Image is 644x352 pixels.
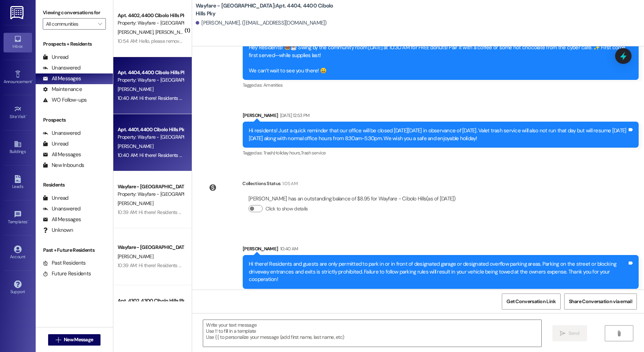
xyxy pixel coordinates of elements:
span: Trash , [263,150,274,156]
span: New Message [64,336,93,343]
label: Viewing conversations for [43,7,106,18]
i:  [98,21,102,27]
div: Tagged as: [243,289,639,299]
div: Unknown [43,226,73,234]
div: [PERSON_NAME] [243,112,639,122]
div: Prospects [36,116,113,124]
span: Get Conversation Link [506,298,556,305]
div: 10:40 AM [278,245,298,252]
div: Residents [36,181,113,189]
div: Hi residents! Just a quick reminder that our office will be closed [DATE][DATE] in observance of ... [249,127,627,142]
button: Share Conversation via email [564,294,637,310]
div: 10:54 AM: Hello, please remove our name and phone numbers from this notification list. [PERSON_NA... [118,38,510,44]
span: • [26,113,27,118]
div: Past Residents [43,259,86,267]
div: Unread [43,194,68,202]
span: [PERSON_NAME] [118,29,155,35]
span: Trash service [301,150,326,156]
a: Buildings [4,138,32,157]
a: Inbox [4,33,32,52]
span: Holiday hours , [274,150,301,156]
button: Get Conversation Link [502,294,560,310]
div: Unread [43,140,68,148]
img: ResiDesk Logo [10,6,25,19]
a: Site Visit • [4,103,32,122]
span: • [32,78,33,83]
span: [PERSON_NAME] [118,143,153,149]
i:  [56,337,61,343]
div: Prospects + Residents [36,40,113,48]
span: [PERSON_NAME] [118,200,153,206]
div: WO Follow-ups [43,96,87,104]
div: All Messages [43,216,81,223]
span: • [27,218,29,223]
span: Send [568,330,579,337]
div: Apt. 4404, 4400 Cibolo Hills Pky [118,69,184,76]
div: Property: Wayfare - [GEOGRAPHIC_DATA] [118,190,184,198]
a: Account [4,243,32,262]
div: Apt. 4401, 4400 Cibolo Hills Pky [118,126,184,133]
div: Apt. 4402, 4400 Cibolo Hills Pky [118,12,184,19]
span: [PERSON_NAME] [155,29,191,35]
div: All Messages [43,75,81,82]
div: Unanswered [43,64,81,72]
div: Wayfare - [GEOGRAPHIC_DATA] [118,183,184,190]
div: Unanswered [43,129,81,137]
div: All Messages [43,151,81,158]
a: Support [4,278,32,297]
span: [PERSON_NAME] [118,86,153,92]
div: Wayfare - [GEOGRAPHIC_DATA] [118,244,184,251]
div: Property: Wayfare - [GEOGRAPHIC_DATA] [118,133,184,141]
i:  [616,331,622,336]
div: [PERSON_NAME] has an outstanding balance of $8.95 for Wayfare - Cibolo Hills (as of [DATE]) [248,195,456,203]
div: Property: Wayfare - [GEOGRAPHIC_DATA] [118,76,184,84]
div: [PERSON_NAME] [243,245,639,255]
div: [PERSON_NAME]. ([EMAIL_ADDRESS][DOMAIN_NAME]) [196,19,327,27]
button: New Message [48,334,101,346]
div: Unanswered [43,205,81,213]
div: Future Residents [43,270,91,277]
div: Collections Status [242,180,280,187]
a: Templates • [4,208,32,228]
div: Apt. 4302, 4300 Cibolo Hills Pky [118,297,184,305]
span: [PERSON_NAME] [118,253,153,260]
label: Click to show details [266,205,308,213]
div: Tagged as: [243,80,639,90]
div: [DATE] 12:53 PM [278,112,310,119]
a: Leads [4,173,32,192]
div: Unread [43,53,68,61]
div: New Inbounds [43,162,84,169]
button: Send [552,325,587,341]
span: Share Conversation via email [569,298,632,305]
div: Tagged as: [243,148,639,158]
div: 1:05 AM [280,180,297,187]
input: All communities [46,18,94,30]
i:  [560,331,565,336]
div: 🚨 Donut Alert! 🚨 Hey Residents! 🍩☕️ Swing by the community room [DATE] at 10:30 AM for FREE donut... [249,36,627,75]
div: Property: Wayfare - [GEOGRAPHIC_DATA] [118,19,184,27]
b: Wayfare - [GEOGRAPHIC_DATA]: Apt. 4404, 4400 Cibolo Hills Pky [196,2,338,17]
span: Amenities [263,82,283,88]
div: Past + Future Residents [36,246,113,254]
div: Hi there! Residents and guests are only permitted to park in or in front of designated garage or ... [249,260,627,283]
div: Maintenance [43,86,82,93]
